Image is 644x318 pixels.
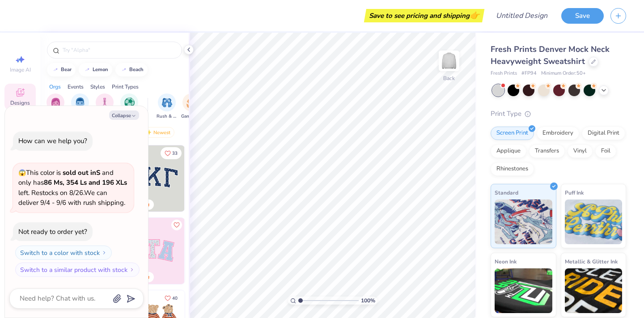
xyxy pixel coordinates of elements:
button: Switch to a similar product with stock [15,263,140,277]
span: Standard [495,188,518,197]
strong: sold out in S [63,168,100,177]
span: Fresh Prints Denver Mock Neck Heavyweight Sweatshirt [491,44,610,67]
div: Events [68,83,84,91]
button: Switch to a color with stock [15,246,112,260]
img: Neon Ink [495,268,552,313]
div: beach [129,67,144,72]
span: 100 % [361,297,375,305]
input: Try "Alpha" [62,46,176,55]
div: Foil [595,144,616,158]
img: 3b9aba4f-e317-4aa7-a679-c95a879539bd [119,145,185,212]
div: Orgs [49,83,61,91]
img: Game Day Image [186,98,197,108]
div: Save to see pricing and shipping [366,9,482,22]
div: filter for Sports [120,93,138,120]
button: Like [161,292,182,304]
div: Digital Print [582,127,625,140]
img: Standard [495,199,552,244]
button: filter button [70,93,90,120]
button: Like [161,147,182,159]
img: 5ee11766-d822-42f5-ad4e-763472bf8dcf [184,218,250,284]
span: Game Day [181,113,202,120]
button: bear [47,63,76,76]
div: filter for Club [96,93,114,120]
div: Transfers [529,144,565,158]
button: filter button [181,93,202,120]
img: Puff Ink [565,199,623,244]
span: Neon Ink [495,257,517,266]
div: filter for Rush & Bid [157,93,177,120]
div: Not ready to order yet? [18,227,87,236]
div: filter for Game Day [181,93,202,120]
img: Sports Image [124,98,135,108]
div: filter for Fraternity [70,93,90,120]
div: Newest [140,127,174,138]
div: lemon [93,67,108,72]
button: lemon [79,63,112,76]
span: # FP94 [521,70,537,77]
div: Back [443,74,455,82]
div: Print Types [112,83,139,91]
span: 40 [172,296,178,301]
img: edfb13fc-0e43-44eb-bea2-bf7fc0dd67f9 [184,145,250,212]
input: Untitled Design [489,7,555,25]
div: Screen Print [491,127,534,140]
span: Designs [10,99,30,106]
div: Styles [90,83,105,91]
span: Metallic & Glitter Ink [565,257,618,266]
span: 33 [172,151,178,156]
img: Sorority Image [51,98,61,108]
span: This color is and only has left . Restocks on 8/26. We can deliver 9/4 - 9/6 with rush shipping. [18,168,127,208]
img: Club Image [100,98,110,108]
div: How can we help you? [18,136,87,145]
span: Minimum Order: 50 + [541,70,586,77]
img: Rush & Bid Image [162,98,172,108]
img: trend_line.gif [120,67,127,72]
img: 9980f5e8-e6a1-4b4a-8839-2b0e9349023c [119,218,185,284]
img: Switch to a similar product with stock [129,267,135,272]
img: Switch to a color with stock [102,250,107,255]
span: Rush & Bid [157,113,177,120]
button: filter button [47,93,64,120]
button: filter button [96,93,114,120]
button: Collapse [109,110,139,120]
div: Applique [491,144,526,158]
div: Print Type [491,109,626,119]
span: Puff Ink [565,188,584,197]
button: filter button [120,93,138,120]
img: Fraternity Image [75,98,85,108]
button: Like [171,220,182,230]
span: 👉 [470,10,479,21]
span: 😱 [18,169,26,177]
img: Back [440,52,458,70]
div: filter for Sorority [47,93,64,120]
div: Rhinestones [491,162,534,176]
img: trend_line.gif [52,67,59,72]
span: Image AI [10,66,31,73]
div: Vinyl [568,144,593,158]
img: Metallic & Glitter Ink [565,268,623,313]
img: trend_line.gif [84,67,91,72]
span: Fresh Prints [491,70,517,77]
strong: 86 Ms, 354 Ls and 196 XLs [44,178,127,187]
button: filter button [157,93,177,120]
button: beach [115,63,148,76]
div: Embroidery [537,127,579,140]
div: bear [61,67,72,72]
button: Save [561,8,604,24]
